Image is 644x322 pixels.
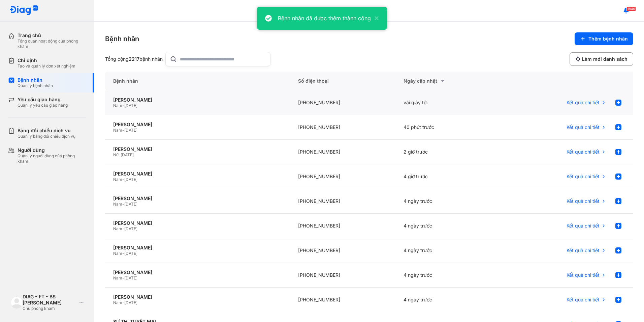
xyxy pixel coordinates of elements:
div: [PERSON_NAME] [113,269,282,275]
div: [PHONE_NUMBER] [290,263,396,288]
div: Yêu cầu giao hàng [18,97,68,103]
div: DIAG - FT - BS [PERSON_NAME] [23,294,77,306]
div: [PERSON_NAME] [113,294,282,300]
span: Kết quả chi tiết [567,173,600,180]
span: [DATE] [124,226,137,231]
div: [PHONE_NUMBER] [290,115,396,140]
span: [DATE] [124,300,137,305]
span: 1846 [626,6,636,11]
div: [PHONE_NUMBER] [290,140,396,164]
span: Nam [113,251,122,256]
span: - [122,251,124,256]
div: [PHONE_NUMBER] [290,189,396,214]
span: - [122,226,124,231]
div: [PERSON_NAME] [113,146,282,152]
div: [PERSON_NAME] [113,97,282,103]
span: [DATE] [124,177,137,182]
img: logo [11,296,23,308]
div: 4 ngày trước [395,288,501,312]
div: 2 giờ trước [395,140,501,164]
span: - [122,103,124,108]
span: Làm mới danh sách [582,56,627,62]
span: Thêm bệnh nhân [588,36,628,42]
div: 4 giờ trước [395,164,501,189]
span: Nam [113,103,122,108]
span: - [122,202,124,207]
div: [PHONE_NUMBER] [290,238,396,263]
div: Bệnh nhân [18,77,53,83]
div: Bệnh nhân đã được thêm thành công [278,14,371,22]
div: [PERSON_NAME] [113,171,282,177]
div: Bệnh nhân [105,34,139,44]
div: 40 phút trước [395,115,501,140]
div: Tạo và quản lý đơn xét nghiệm [18,63,75,69]
span: [DATE] [121,152,134,157]
span: Kết quả chi tiết [567,100,600,106]
div: Quản lý bệnh nhân [18,83,53,88]
span: Kết quả chi tiết [567,297,600,303]
div: [PHONE_NUMBER] [290,288,396,312]
span: Kết quả chi tiết [567,149,600,155]
img: logo [9,5,38,16]
div: Bảng đối chiếu dịch vụ [18,128,75,134]
span: Kết quả chi tiết [567,198,600,204]
div: [PERSON_NAME] [113,195,282,202]
div: [PHONE_NUMBER] [290,90,396,115]
div: 4 ngày trước [395,263,501,288]
div: [PHONE_NUMBER] [290,214,396,238]
div: [PHONE_NUMBER] [290,164,396,189]
div: Bệnh nhân [105,72,290,90]
span: [DATE] [124,128,137,133]
span: Kết quả chi tiết [567,272,600,278]
span: Nam [113,177,122,182]
div: Chỉ định [18,57,75,63]
div: 4 ngày trước [395,214,501,238]
div: Quản lý bảng đối chiếu dịch vụ [18,134,75,139]
div: Số điện thoại [290,72,396,90]
span: Nam [113,226,122,231]
span: Nam [113,202,122,207]
span: [DATE] [124,103,137,108]
button: Làm mới danh sách [570,52,633,66]
span: Kết quả chi tiết [567,247,600,253]
div: Chủ phòng khám [23,306,77,311]
div: [PERSON_NAME] [113,245,282,251]
span: [DATE] [124,251,137,256]
span: - [122,300,124,305]
span: Nam [113,300,122,305]
span: - [122,128,124,133]
div: [PERSON_NAME] [113,220,282,226]
div: Ngày cập nhật [404,77,493,85]
div: Quản lý yêu cầu giao hàng [18,103,68,108]
span: Kết quả chi tiết [567,124,600,130]
div: 4 ngày trước [395,189,501,214]
span: - [122,275,124,280]
button: close [371,14,379,22]
span: [DATE] [124,202,137,207]
div: Người dùng [18,147,86,153]
div: Trang chủ [18,32,86,38]
span: [DATE] [124,275,137,280]
span: 2217 [129,56,139,62]
span: Nam [113,128,122,133]
div: [PERSON_NAME] [113,122,282,128]
div: Quản lý người dùng của phòng khám [18,153,86,164]
button: Thêm bệnh nhân [575,32,633,45]
div: vài giây tới [395,90,501,115]
span: Nam [113,275,122,280]
div: 4 ngày trước [395,238,501,263]
span: Kết quả chi tiết [567,223,600,229]
span: - [122,177,124,182]
span: - [119,152,121,157]
div: Tổng quan hoạt động của phòng khám [18,38,86,49]
span: Nữ [113,152,119,157]
div: Tổng cộng bệnh nhân [105,56,163,62]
